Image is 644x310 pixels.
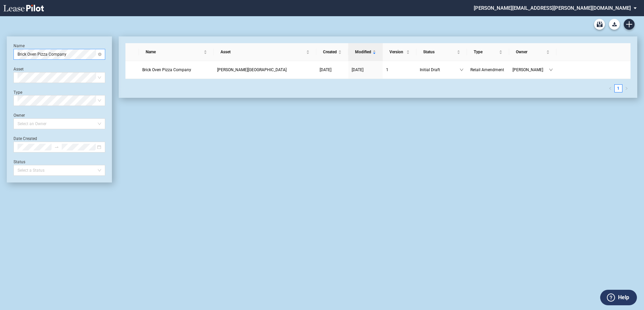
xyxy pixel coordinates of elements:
li: Next Page [622,84,631,92]
span: swap-right [54,145,59,149]
span: down [549,68,553,72]
span: Created [323,49,337,55]
span: Asset [221,49,305,55]
a: [DATE] [320,66,345,73]
li: Previous Page [606,84,614,92]
th: Type [467,43,509,61]
span: Initial Draft [420,66,460,73]
li: 1 [614,84,622,92]
span: Name [146,49,202,55]
span: 1 [386,67,388,72]
a: [PERSON_NAME][GEOGRAPHIC_DATA] [217,66,313,73]
th: Version [383,43,416,61]
span: [DATE] [320,67,331,72]
a: Retail Amendment [470,66,506,73]
a: Archive [594,19,605,30]
label: Status [13,160,25,164]
button: Download Blank Form [609,19,620,30]
button: left [606,84,614,92]
a: 1 [386,66,413,73]
label: Date Created [13,136,37,141]
span: Brick Oven Pizza Company [142,67,191,72]
a: 1 [615,85,622,92]
span: Modified [355,49,371,55]
span: to [54,145,59,149]
span: [PERSON_NAME] [513,66,549,73]
span: right [625,87,628,90]
th: Name [139,43,214,61]
span: [DATE] [352,67,363,72]
th: Owner [509,43,556,61]
span: Type [474,49,498,55]
label: Help [618,293,629,302]
span: Martin Downs Village Center [217,67,287,72]
span: Status [423,49,456,55]
span: Owner [516,49,545,55]
md-menu: Download Blank Form List [607,19,622,30]
span: Retail Amendment [470,67,504,72]
button: right [622,84,631,92]
label: Owner [13,113,25,118]
a: Brick Oven Pizza Company [142,66,210,73]
label: Type [13,90,22,95]
a: [DATE] [352,66,379,73]
span: left [609,87,612,90]
a: Create new document [624,19,635,30]
th: Asset [214,43,316,61]
th: Created [316,43,348,61]
label: Name [13,44,25,48]
label: Asset [13,67,24,72]
span: close-circle [98,53,101,56]
span: Version [389,49,405,55]
span: down [460,68,464,72]
th: Modified [348,43,383,61]
th: Status [416,43,467,61]
button: Help [600,290,637,305]
span: Brick Oven Pizza Company [18,49,101,59]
